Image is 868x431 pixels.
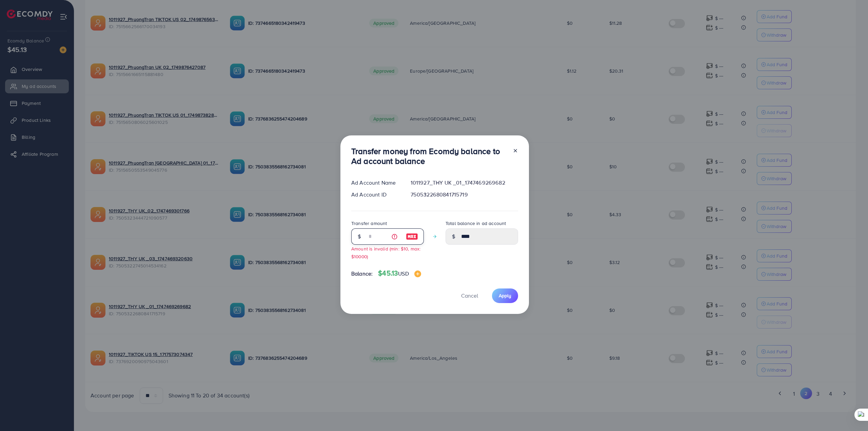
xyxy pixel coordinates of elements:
[461,292,478,299] span: Cancel
[351,146,507,166] h3: Transfer money from Ecomdy balance to Ad account balance
[378,269,421,278] h4: $45.13
[499,292,511,299] span: Apply
[405,191,524,199] div: 7505322680841715719
[346,179,405,187] div: Ad Account Name
[398,270,409,277] span: USD
[351,245,420,260] small: Amount is invalid (min: $10, max: $10000)
[351,270,373,278] span: Balance:
[839,400,863,426] iframe: Chat
[492,288,518,303] button: Apply
[406,232,418,241] img: image
[446,220,506,227] label: Total balance in ad account
[351,220,387,227] label: Transfer amount
[405,179,524,187] div: 1011927_THY UK _01_1747469269682
[453,288,487,303] button: Cancel
[346,191,405,199] div: Ad Account ID
[414,270,421,277] img: image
